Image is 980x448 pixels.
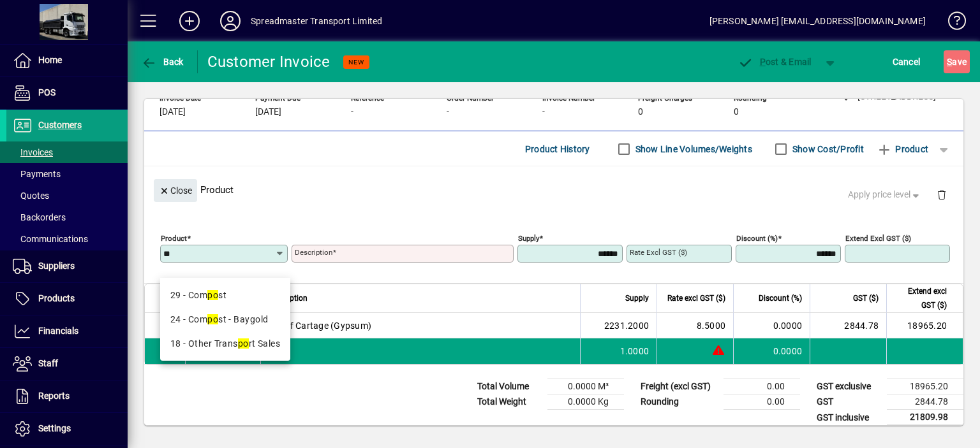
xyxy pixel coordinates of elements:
[895,284,947,312] span: Extend excl GST ($)
[6,413,128,445] a: Settings
[634,379,724,394] td: Freight (excl GST)
[547,379,624,394] td: 0.0000 M³
[731,50,818,73] button: Post & Email
[38,358,58,368] span: Staff
[13,234,88,244] span: Communications
[947,52,967,72] span: ave
[665,319,725,332] div: 8.5000
[269,319,372,332] span: Wharf Cartage (Gypsum)
[351,107,353,117] span: -
[886,313,963,338] td: 18965.20
[170,313,280,326] div: 24 - Com st - Baygold
[733,338,810,364] td: 0.0000
[630,248,687,257] mat-label: Rate excl GST ($)
[160,283,290,307] mat-option: 29 - Compost
[926,189,957,200] app-page-header-button: Delete
[471,379,547,394] td: Total Volume
[38,55,62,65] span: Home
[542,107,545,117] span: -
[6,228,128,250] a: Communications
[6,185,128,206] a: Quotes
[295,248,332,257] mat-label: Description
[667,291,725,305] span: Rate excl GST ($)
[790,143,864,155] label: Show Cost/Profit
[170,289,280,302] div: 29 - Com st
[170,337,280,350] div: 18 - Other Trans rt Sales
[733,313,810,338] td: 0.0000
[151,184,200,196] app-page-header-button: Close
[887,410,963,426] td: 21809.98
[13,212,66,222] span: Backorders
[160,331,290,356] mat-option: 18 - Other Transport Sales
[736,234,778,243] mat-label: Discount (%)
[238,338,249,349] em: po
[128,50,198,73] app-page-header-button: Back
[810,313,886,338] td: 2844.78
[141,57,184,67] span: Back
[471,394,547,410] td: Total Weight
[734,107,739,117] span: 0
[525,139,590,159] span: Product History
[759,291,802,305] span: Discount (%)
[6,45,128,76] a: Home
[926,179,957,210] button: Delete
[724,379,800,394] td: 0.00
[207,314,218,324] em: po
[160,307,290,331] mat-option: 24 - Compost - Baygold
[144,166,963,213] div: Product
[169,10,210,33] button: Add
[709,11,926,31] div: [PERSON_NAME] [EMAIL_ADDRESS][DOMAIN_NAME]
[810,394,887,410] td: GST
[348,58,364,66] span: NEW
[154,179,197,202] button: Close
[255,107,281,117] span: [DATE]
[634,394,724,410] td: Rounding
[6,283,128,315] a: Products
[447,107,449,117] span: -
[848,188,922,201] span: Apply price level
[38,391,70,401] span: Reports
[887,394,963,410] td: 2844.78
[939,3,964,44] a: Knowledge Base
[6,315,128,347] a: Financials
[38,326,78,336] span: Financials
[6,348,128,380] a: Staff
[6,206,128,228] a: Backorders
[6,250,128,282] a: Suppliers
[845,234,911,243] mat-label: Extend excl GST ($)
[760,57,766,67] span: P
[207,290,218,300] em: po
[13,191,49,201] span: Quotes
[207,52,330,72] div: Customer Invoice
[518,234,539,243] mat-label: Supply
[13,169,61,179] span: Payments
[6,163,128,185] a: Payments
[520,138,595,161] button: Product History
[625,291,649,305] span: Supply
[210,10,251,33] button: Profile
[853,291,879,305] span: GST ($)
[38,120,82,130] span: Customers
[13,147,53,157] span: Invoices
[724,394,800,410] td: 0.00
[138,50,187,73] button: Back
[38,261,75,271] span: Suppliers
[947,57,952,67] span: S
[887,379,963,394] td: 18965.20
[6,141,128,163] a: Invoices
[38,423,71,433] span: Settings
[38,293,75,303] span: Products
[161,234,187,243] mat-label: Product
[547,394,624,410] td: 0.0000 Kg
[810,410,887,426] td: GST inclusive
[843,184,927,206] button: Apply price level
[6,77,128,109] a: POS
[159,180,192,201] span: Close
[638,107,643,117] span: 0
[6,380,128,412] a: Reports
[889,50,924,73] button: Cancel
[38,87,56,98] span: POS
[810,379,887,394] td: GST exclusive
[893,52,921,72] span: Cancel
[620,345,650,358] span: 1.0000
